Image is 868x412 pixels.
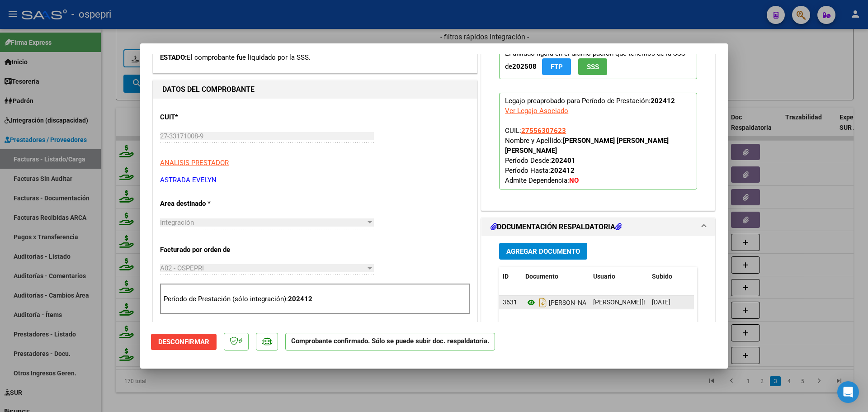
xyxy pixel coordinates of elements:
[551,156,576,165] strong: 202401
[505,137,669,155] strong: [PERSON_NAME] [PERSON_NAME] [PERSON_NAME]
[481,32,715,210] div: PREAPROBACIÓN PARA INTEGRACION
[503,273,509,280] span: ID
[512,62,537,71] strong: 202508
[160,218,194,227] span: Integración
[160,53,187,62] span: ESTADO:
[499,93,697,189] p: Legajo preaprobado para Período de Prestación:
[505,127,669,185] span: CUIL: Nombre y Apellido: Período Desde: Período Hasta: Admite Dependencia:
[160,159,229,167] span: ANALISIS PRESTADOR
[652,273,672,280] span: Subido
[499,45,697,79] p: El afiliado figura en el ultimo padrón que tenemos de la SSS de
[160,264,204,272] span: A02 - OSPEPRI
[506,247,580,256] span: Agregar Documento
[160,112,253,123] p: CUIT
[525,299,621,306] span: [PERSON_NAME]-202412
[587,63,599,71] span: SSS
[569,176,579,185] strong: NO
[503,298,517,306] span: 3631
[481,218,715,236] mat-expansion-panel-header: DOCUMENTACIÓN RESPALDATORIA
[160,175,470,185] p: ASTRADA EVELYN
[160,245,253,255] p: Facturado por orden de
[491,222,622,232] h1: DOCUMENTACIÓN RESPALDATORIA
[551,63,563,71] span: FTP
[160,199,253,209] p: Area destinado *
[578,58,607,75] button: SSS
[187,53,311,62] span: El comprobante fue liquidado por la SSS.
[499,267,522,286] datatable-header-cell: ID
[550,166,575,175] strong: 202412
[537,295,549,310] i: Descargar documento
[288,295,312,303] strong: 202412
[162,85,255,94] strong: DATOS DEL COMPROBANTE
[525,273,558,280] span: Documento
[652,298,670,306] span: [DATE]
[160,321,253,331] p: Comprobante Tipo *
[164,294,467,304] p: Período de Prestación (sólo integración):
[505,106,568,116] div: Ver Legajo Asociado
[542,58,571,75] button: FTP
[593,298,843,306] span: [PERSON_NAME][EMAIL_ADDRESS][PERSON_NAME][DOMAIN_NAME] - [PERSON_NAME]
[651,97,675,105] strong: 202412
[499,243,587,260] button: Agregar Documento
[151,334,217,350] button: Desconfirmar
[590,267,648,286] datatable-header-cell: Usuario
[521,127,566,135] span: 27556307623
[158,338,209,346] span: Desconfirmar
[693,267,739,286] datatable-header-cell: Acción
[285,333,495,350] p: Comprobante confirmado. Sólo se puede subir doc. respaldatoria.
[837,381,859,403] div: Open Intercom Messenger
[648,267,693,286] datatable-header-cell: Subido
[522,267,590,286] datatable-header-cell: Documento
[593,273,615,280] span: Usuario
